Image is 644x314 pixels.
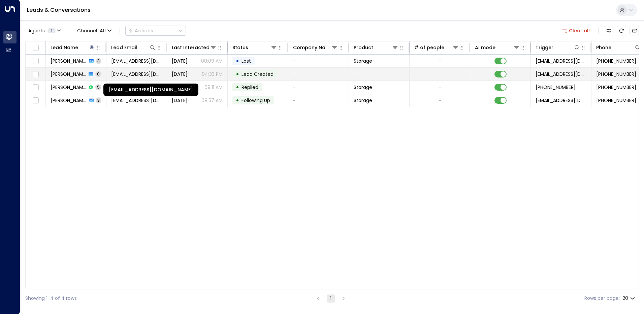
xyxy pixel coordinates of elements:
[236,55,239,67] div: •
[172,43,217,52] div: Last Interacted
[414,43,444,52] div: # of people
[27,6,91,14] a: Leads & Conversations
[536,71,586,77] span: leads@space-station.co.uk
[536,43,553,52] div: Trigger
[74,26,114,35] span: Channel:
[439,97,441,104] div: -
[354,84,372,91] span: Storage
[31,83,40,92] span: Toggle select row
[236,95,239,106] div: •
[293,43,331,52] div: Company Name
[236,68,239,80] div: •
[111,43,137,52] div: Lead Email
[288,68,349,81] td: -
[74,26,114,35] button: Channel:All
[28,28,45,33] span: Agents
[439,84,441,91] div: -
[559,26,593,35] button: Clear all
[314,294,348,303] nav: pagination navigation
[172,71,188,77] span: Aug 25, 2025
[172,43,210,52] div: Last Interacted
[596,84,636,91] span: +447929471407
[51,43,78,52] div: Lead Name
[630,26,639,35] button: Archived Leads
[172,97,188,104] span: Jul 08, 2025
[100,28,106,33] span: All
[51,58,87,64] span: Moira Nowak
[414,43,459,52] div: # of people
[111,97,162,104] span: rachaelnowak@gmail.com
[96,97,101,103] span: 3
[604,26,613,35] button: Customize
[241,84,258,91] span: Replied
[439,58,441,64] div: -
[125,26,186,36] button: Actions
[536,84,576,91] span: +447929471407
[236,82,239,93] div: •
[596,43,611,52] div: Phone
[111,43,156,52] div: Lead Email
[111,71,162,77] span: moiran41@yahoo.co.uk
[536,58,586,64] span: leads@space-station.co.uk
[241,71,273,77] span: Lead Created
[241,97,270,104] span: Following Up
[354,97,372,104] span: Storage
[202,71,223,77] p: 04:33 PM
[31,70,40,78] span: Toggle select row
[103,84,198,96] div: [EMAIL_ADDRESS][DOMAIN_NAME]
[288,81,349,94] td: -
[288,55,349,67] td: -
[95,84,101,90] span: 5
[31,96,40,105] span: Toggle select row
[111,58,162,64] span: moiran41@yahoo.co.uk
[584,295,620,302] label: Rows per page:
[617,26,626,35] span: Refresh
[201,58,223,64] p: 08:09 AM
[125,26,186,36] div: Button group with a nested menu
[596,58,636,64] span: +447494434857
[51,97,87,104] span: Rachael Nowak
[536,97,586,104] span: leads@space-station.co.uk
[349,68,410,81] td: -
[232,43,248,52] div: Status
[201,97,223,104] p: 08:57 AM
[232,43,277,52] div: Status
[51,71,87,77] span: Moira Nowak
[439,71,441,77] div: -
[596,43,641,52] div: Phone
[204,84,223,91] p: 09:11 AM
[536,43,580,52] div: Trigger
[596,71,636,77] span: +447494434857
[596,97,636,104] span: +447929471407
[51,84,87,91] span: Rachael Nowak
[293,43,338,52] div: Company Name
[622,293,636,303] div: 20
[31,57,40,65] span: Toggle select row
[25,295,77,302] div: Showing 1-4 of 4 rows
[25,26,63,35] button: Agents1
[354,58,372,64] span: Storage
[475,43,520,52] div: AI mode
[327,294,335,303] button: page 1
[96,58,101,64] span: 3
[47,28,56,33] span: 1
[51,43,95,52] div: Lead Name
[95,71,101,77] span: 0
[288,94,349,107] td: -
[475,43,495,52] div: AI mode
[241,58,251,64] span: Lost
[128,28,153,34] div: Actions
[172,58,188,64] span: Aug 27, 2025
[31,44,40,52] span: Toggle select all
[354,43,373,52] div: Product
[354,43,398,52] div: Product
